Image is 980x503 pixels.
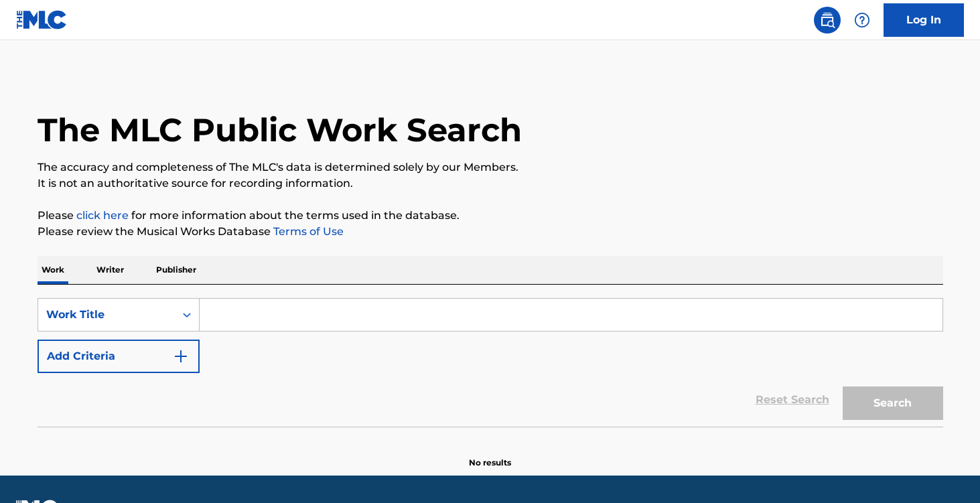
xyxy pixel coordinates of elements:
img: search [819,12,835,28]
img: 9d2ae6d4665cec9f34b9.svg [173,348,189,364]
p: Please review the Musical Works Database [38,224,943,240]
a: Public Search [814,7,841,33]
iframe: Chat Widget [913,439,980,503]
img: help [854,12,870,28]
p: It is not an authoritative source for recording information. [38,175,943,192]
div: Help [849,7,876,33]
p: Work [38,256,68,284]
a: click here [76,209,129,222]
a: Terms of Use [271,225,344,238]
button: Add Criteria [38,340,200,373]
p: No results [469,441,511,469]
h1: The MLC Public Work Search [38,110,522,150]
p: The accuracy and completeness of The MLC's data is determined solely by our Members. [38,159,943,175]
form: Search Form [38,298,943,427]
a: Log In [884,3,964,37]
p: Writer [92,256,128,284]
p: Publisher [152,256,200,284]
p: Please for more information about the terms used in the database. [38,208,943,224]
img: MLC Logo [16,10,68,29]
div: Work Title [46,307,167,323]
